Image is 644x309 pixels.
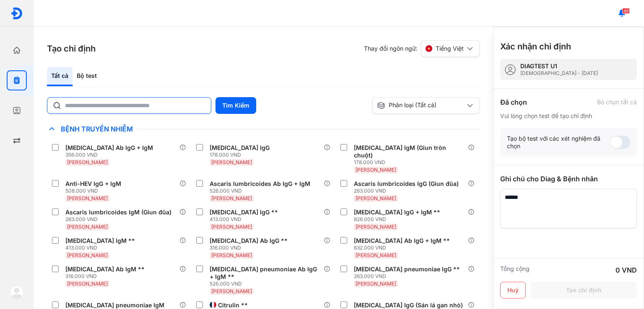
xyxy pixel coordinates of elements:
div: 263.000 VND [354,273,463,280]
div: 632.000 VND [354,245,453,251]
h3: Xác nhận chỉ định [500,41,571,52]
div: [MEDICAL_DATA] IgM ** [65,237,135,245]
div: 178.000 VND [210,152,273,158]
span: [PERSON_NAME] [211,252,252,258]
span: Tiếng Việt [436,45,464,52]
span: [PERSON_NAME] [356,195,396,201]
div: 178.000 VND [354,159,468,166]
div: 316.000 VND [210,245,291,251]
button: Tìm Kiếm [216,97,256,114]
div: Citrulin ** [218,301,248,309]
div: 263.000 VND [65,216,175,223]
div: [MEDICAL_DATA] Ab IgG + IgM [65,144,153,152]
span: [PERSON_NAME] [67,252,108,258]
div: Tổng cộng [500,265,530,275]
div: 413.000 VND [65,245,138,251]
span: [PERSON_NAME] [356,252,396,258]
div: Anti-HEV IgG + IgM [65,180,121,188]
div: [MEDICAL_DATA] IgG (Sán lá gan nhỏ) [354,301,463,309]
div: 316.000 VND [65,273,148,280]
div: Tạo bộ test với các xét nghiệm đã chọn [507,135,610,150]
div: Phân loại (Tất cả) [377,101,465,110]
span: Bệnh Truyền Nhiễm [57,125,137,133]
div: [MEDICAL_DATA] IgG + IgM ** [354,209,440,216]
div: 826.000 VND [354,216,444,223]
span: 49 [622,8,630,14]
span: [PERSON_NAME] [67,159,108,165]
div: Ascaris lumbricoides IgM (Giun đũa) [65,209,171,216]
button: Tạo chỉ định [531,282,637,299]
div: [MEDICAL_DATA] IgM (Giun tròn chuột) [354,144,465,159]
div: 356.000 VND [65,152,156,158]
span: [PERSON_NAME] [211,224,252,230]
div: [MEDICAL_DATA] Ab IgG ** [210,237,288,245]
span: [PERSON_NAME] [211,195,252,201]
div: Vui lòng chọn test để tạo chỉ định [500,112,637,120]
div: [MEDICAL_DATA] IgG ** [210,209,278,216]
div: DIAGTEST U1 [520,62,598,70]
div: Bộ test [73,67,101,86]
div: [MEDICAL_DATA] pneumoniae IgG ** [354,265,460,273]
div: [MEDICAL_DATA] pneumoniae IgM [65,301,164,309]
div: 263.000 VND [354,188,462,194]
span: [PERSON_NAME] [211,159,252,165]
div: [MEDICAL_DATA] Ab IgM ** [65,265,145,273]
span: [PERSON_NAME] [67,281,108,287]
div: Thay đổi ngôn ngữ: [364,40,480,57]
div: Ascaris lumbricoides IgG (Giun đũa) [354,180,459,188]
span: [PERSON_NAME] [356,281,396,287]
div: 0 VND [615,265,637,275]
span: [PERSON_NAME] [67,224,108,230]
div: Bỏ chọn tất cả [597,98,637,106]
span: [PERSON_NAME] [356,167,396,173]
div: [MEDICAL_DATA] Ab IgG + IgM ** [354,237,450,245]
img: logo [10,7,23,20]
button: Huỷ [500,282,526,299]
div: Ghi chú cho Diag & Bệnh nhân [500,174,637,184]
div: Tất cả [47,67,73,86]
div: 526.000 VND [210,281,324,287]
div: 526.000 VND [210,188,314,194]
img: logo [10,286,23,299]
span: [PERSON_NAME] [211,288,252,294]
div: [MEDICAL_DATA] pneumoniae Ab IgG + IgM ** [210,265,320,281]
div: Đã chọn [500,97,527,107]
div: [DEMOGRAPHIC_DATA] - [DATE] [520,70,598,77]
span: [PERSON_NAME] [356,224,396,230]
div: 413.000 VND [210,216,281,223]
div: 508.000 VND [65,188,125,194]
div: [MEDICAL_DATA] IgG [210,144,270,152]
span: [PERSON_NAME] [67,195,108,201]
h3: Tạo chỉ định [47,43,96,54]
div: Ascaris lumbricoides Ab IgG + IgM [210,180,310,188]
